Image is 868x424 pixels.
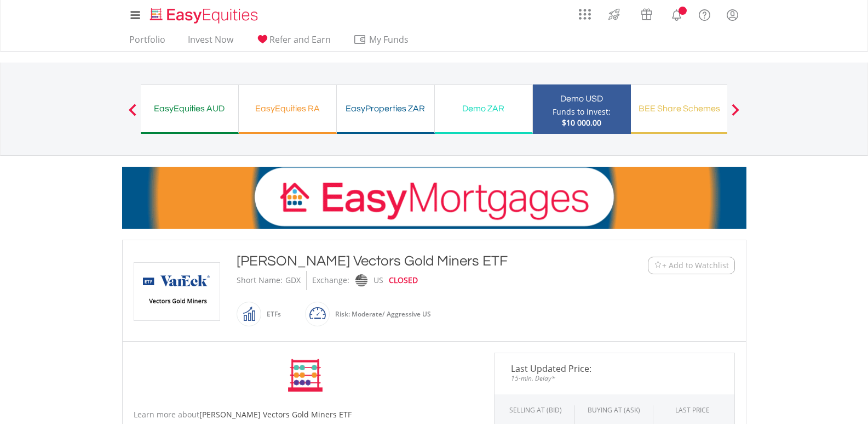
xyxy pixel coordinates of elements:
a: My Profile [718,3,746,27]
div: Demo ZAR [441,101,526,116]
div: Funds to invest: [553,106,611,117]
span: Last Updated Price: [503,364,726,373]
div: EasyEquities AUD [147,101,232,116]
img: EasyMortage Promotion Banner [122,167,746,229]
img: nasdaq.png [355,274,367,287]
span: Refer and Earn [269,33,331,46]
span: My Funds [353,32,425,47]
span: $10 000.00 [562,117,601,128]
div: LAST PRICE [675,405,710,415]
img: Watchlist [654,261,662,269]
div: BEE Share Schemes [637,101,722,116]
div: Short Name: [237,271,283,290]
div: Risk: Moderate/ Aggressive US [330,301,431,327]
img: grid-menu-icon.svg [579,8,591,20]
a: AppsGrid [572,3,598,20]
a: Notifications [663,3,691,25]
span: BUYING AT (ASK) [588,405,640,415]
a: Portfolio [125,34,170,51]
div: Learn more about [134,409,478,420]
div: Demo USD [539,91,624,106]
div: EasyEquities RA [245,101,330,116]
img: EQU.US.GDX.png [136,263,218,320]
button: Previous [122,109,143,120]
div: GDX [285,271,301,290]
div: SELLING AT (BID) [509,405,562,415]
a: Home page [146,3,262,25]
a: Vouchers [630,3,663,23]
button: Watchlist + Add to Watchlist [648,257,735,274]
span: [PERSON_NAME] Vectors Gold Miners ETF [199,409,352,420]
div: CLOSED [389,271,418,290]
img: EasyEquities_Logo.png [148,7,262,25]
a: FAQ's and Support [691,3,718,25]
div: [PERSON_NAME] Vectors Gold Miners ETF [237,251,580,271]
a: Invest Now [183,34,238,51]
div: EasyProperties ZAR [343,101,428,116]
img: thrive-v2.svg [605,5,623,23]
div: ETFs [261,301,281,327]
a: Refer and Earn [251,34,335,51]
img: vouchers-v2.svg [637,5,656,23]
button: Next [725,109,746,120]
span: + Add to Watchlist [662,260,729,271]
div: Exchange: [312,271,349,290]
span: 15-min. Delay* [503,373,726,383]
div: US [373,271,383,290]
